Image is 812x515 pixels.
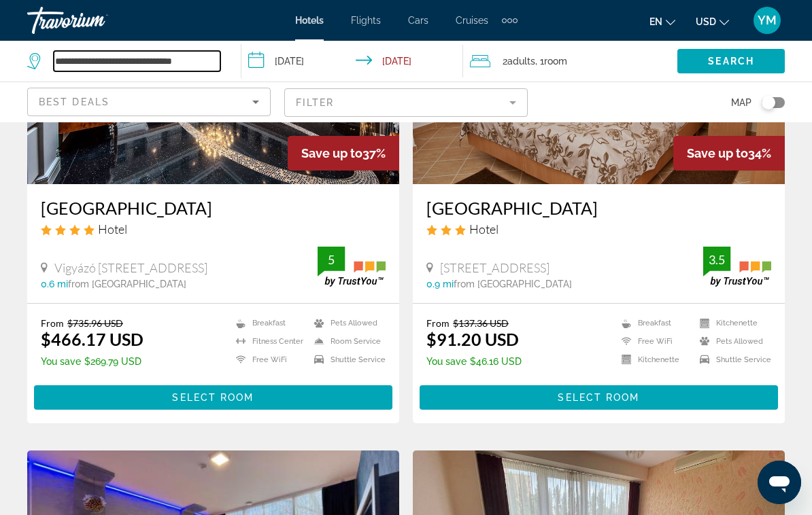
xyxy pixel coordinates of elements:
span: Search [708,56,754,67]
p: $269.79 USD [41,356,143,367]
span: [STREET_ADDRESS] [440,260,549,275]
span: , 1 [535,52,567,71]
li: Shuttle Service [307,354,386,366]
iframe: Кнопка запуска окна обмена сообщениями [758,461,801,504]
li: Pets Allowed [693,336,771,347]
li: Kitchenette [615,354,693,366]
li: Fitness Center [229,336,307,347]
span: YM [758,14,777,27]
div: 5 [318,251,345,268]
span: Save up to [687,146,748,160]
a: Flights [351,15,381,26]
button: Search [677,49,785,73]
img: trustyou-badge.svg [703,247,771,287]
span: Room [544,56,567,67]
div: 4 star Hotel [41,221,386,236]
a: Cruises [456,15,488,26]
li: Room Service [307,336,386,347]
span: USD [696,16,716,27]
ins: $91.20 USD [426,329,519,349]
a: Hotels [295,15,324,26]
span: 0.6 mi [41,279,68,289]
span: 0.9 mi [426,279,454,289]
span: Hotel [469,221,498,236]
mat-select: Sort by [39,94,259,110]
span: Select Room [172,392,254,403]
a: Travorium [27,3,163,38]
span: Save up to [301,146,362,160]
li: Kitchenette [693,317,771,329]
button: Toggle map [751,96,785,109]
del: $735.96 USD [67,317,123,329]
span: From [41,317,64,329]
ins: $466.17 USD [41,329,143,349]
span: 2 [503,52,535,71]
del: $137.36 USD [453,317,509,329]
li: Free WiFi [615,336,693,347]
button: Change language [649,12,675,31]
button: Extra navigation items [502,10,518,31]
div: 3 star Hotel [426,221,771,236]
span: Map [731,93,751,112]
span: You save [41,356,81,367]
button: Filter [284,88,528,118]
span: Hotel [98,221,127,236]
img: trustyou-badge.svg [318,247,386,287]
span: Vigyázó [STREET_ADDRESS] [54,260,207,275]
span: You save [426,356,467,367]
a: [GEOGRAPHIC_DATA] [41,198,386,218]
span: Adults [507,56,535,67]
button: Travelers: 2 adults, 0 children [463,41,677,82]
a: Cars [408,15,428,26]
li: Breakfast [615,317,693,329]
div: 3.5 [703,251,730,268]
span: Select Room [558,392,639,403]
p: $46.16 USD [426,356,522,367]
div: 37% [288,136,399,171]
a: Select Room [420,389,778,404]
span: from [GEOGRAPHIC_DATA] [68,279,186,289]
button: Select Room [34,385,392,410]
span: from [GEOGRAPHIC_DATA] [454,279,572,289]
span: en [649,16,662,27]
div: 34% [673,136,785,171]
span: From [426,317,450,329]
span: Best Deals [39,96,109,107]
button: Check-in date: Sep 8, 2025 Check-out date: Sep 10, 2025 [241,41,462,82]
button: User Menu [749,6,785,35]
button: Change currency [696,12,729,31]
a: Select Room [34,389,392,404]
li: Shuttle Service [693,354,771,366]
li: Pets Allowed [307,317,386,329]
li: Free WiFi [229,354,307,366]
button: Select Room [420,385,778,410]
a: [GEOGRAPHIC_DATA] [426,198,771,218]
li: Breakfast [229,317,307,329]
